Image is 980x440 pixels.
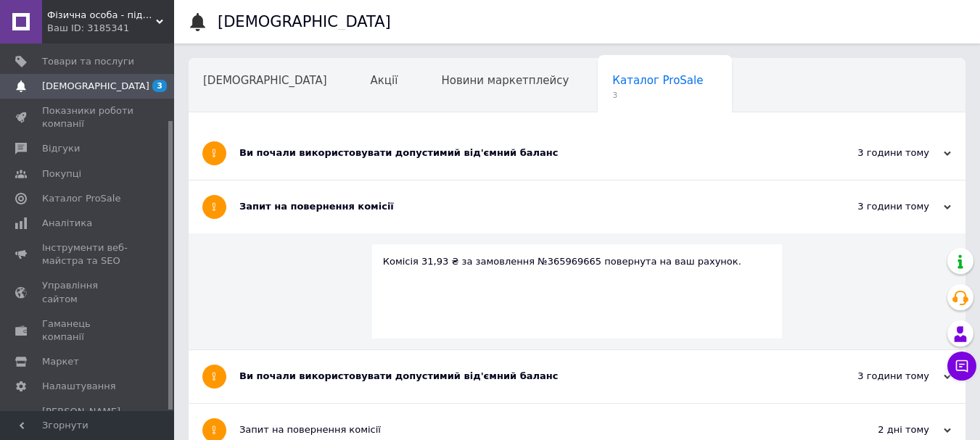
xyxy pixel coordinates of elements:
span: Акції [371,74,398,87]
span: Маркет [42,355,79,368]
h1: [DEMOGRAPHIC_DATA] [218,13,391,30]
div: 3 години тому [806,200,951,213]
span: [DEMOGRAPHIC_DATA] [203,74,327,87]
span: Каталог ProSale [612,74,703,87]
div: Комісія 31,93 ₴ за замовлення №365969665 повернута на ваш рахунок. [383,255,772,268]
span: Аналітика [42,217,92,230]
span: [DEMOGRAPHIC_DATA] [42,80,149,93]
div: Ви почали використовувати допустимий від'ємний баланс [239,370,806,383]
span: Налаштування [42,380,116,393]
div: 3 години тому [806,370,951,383]
span: Відгуки [42,142,80,155]
div: Ви почали використовувати допустимий від'ємний баланс [239,146,806,159]
span: Інструменти веб-майстра та SEO [42,241,134,267]
span: Каталог ProSale [42,192,120,205]
div: Ваш ID: 3185341 [47,22,174,35]
span: Гаманець компанії [42,317,134,344]
span: Товари та послуги [42,55,134,68]
span: 3 [612,90,703,101]
span: Управління сайтом [42,279,134,305]
button: Чат з покупцем [947,352,976,381]
span: Покупці [42,167,81,180]
span: Новини маркетплейсу [441,74,569,87]
div: 2 дні тому [806,423,951,436]
div: Запит на повернення комісії [239,200,806,213]
div: Запит на повернення комісії [239,423,806,436]
span: Показники роботи компанії [42,104,134,130]
span: 3 [152,80,167,92]
span: Фізична особа - підприємець Жеребюк Вячеслав Володимирович [47,9,156,22]
div: 3 години тому [806,146,951,159]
